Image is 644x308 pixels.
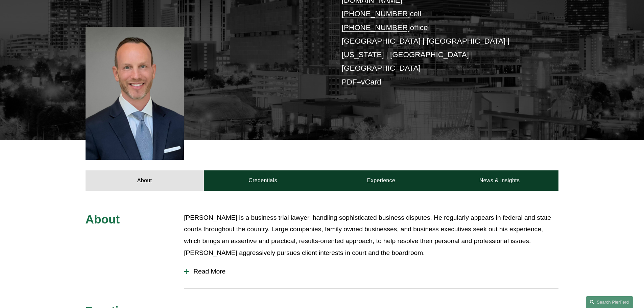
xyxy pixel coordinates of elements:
[204,170,322,191] a: Credentials
[189,268,558,275] span: Read More
[586,296,633,308] a: Search this site
[361,78,381,86] a: vCard
[86,170,204,191] a: About
[322,170,440,191] a: Experience
[342,9,410,18] a: [PHONE_NUMBER]
[184,263,558,280] button: Read More
[342,78,357,86] a: PDF
[342,23,410,32] a: [PHONE_NUMBER]
[86,213,120,226] span: About
[440,170,558,191] a: News & Insights
[184,212,558,259] p: [PERSON_NAME] is a business trial lawyer, handling sophisticated business disputes. He regularly ...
